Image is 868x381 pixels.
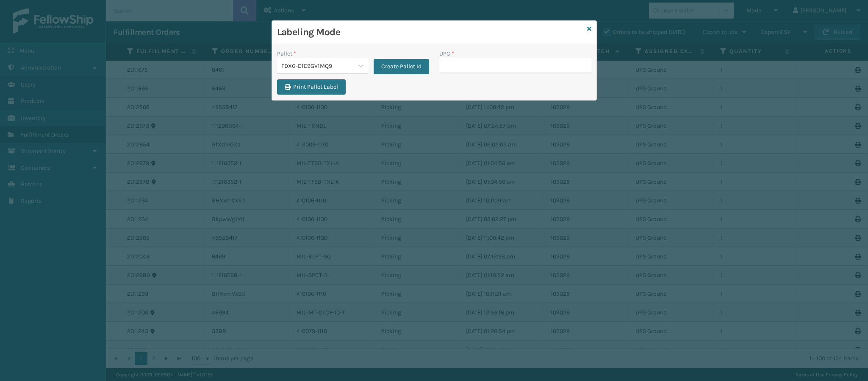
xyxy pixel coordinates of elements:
[439,49,454,58] label: UPC
[277,79,346,95] button: Print Pallet Label
[277,26,584,39] h3: Labeling Mode
[374,59,429,74] button: Create Pallet Id
[277,49,296,58] label: Pallet
[281,62,354,70] div: FDXG-D1E9GV1MQ9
